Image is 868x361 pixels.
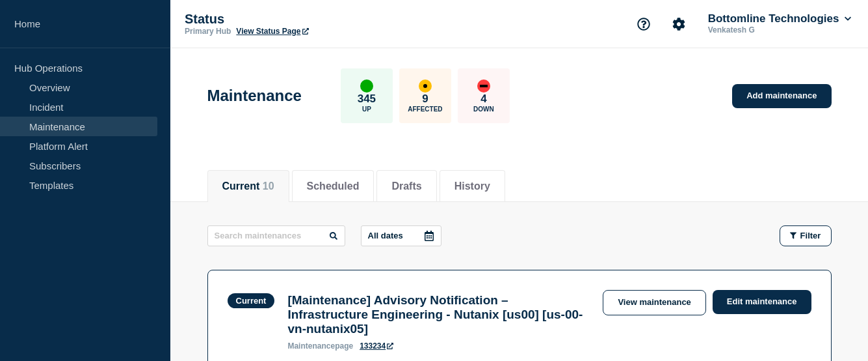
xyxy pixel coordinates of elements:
a: Edit maintenance [713,290,811,314]
p: 345 [358,93,376,106]
p: 4 [480,93,486,106]
button: Account settings [665,10,692,38]
h3: [Maintenance] Advisory Notification – Infrastructure Engineering - Nutanix [us00] [us-00-vn-nutan... [287,293,590,336]
button: Drafts [391,180,421,192]
h1: Maintenance [207,87,302,105]
a: View maintenance [603,290,705,315]
p: All dates [368,231,403,240]
button: Scheduled [307,180,360,192]
button: All dates [361,225,441,246]
span: Filter [800,231,821,240]
div: Current [236,296,267,306]
div: affected [419,79,432,93]
a: View Status Page [236,27,308,36]
p: Down [473,106,494,113]
p: Affected [408,106,442,113]
button: Current 10 [222,180,274,192]
button: Support [630,10,657,38]
button: Bottomline Technologies [705,12,854,25]
p: page [287,341,353,351]
span: maintenance [287,341,335,351]
div: down [477,79,490,93]
span: 10 [263,180,274,192]
div: up [360,79,373,93]
p: 9 [422,93,428,106]
input: Search maintenances [207,225,345,246]
a: Add maintenance [732,84,831,108]
a: 133234 [360,341,393,351]
p: Venkatesh G [705,25,841,35]
p: Status [185,12,445,27]
button: History [454,180,490,192]
p: Primary Hub [185,27,231,36]
p: Up [362,106,371,113]
button: Filter [780,225,832,246]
